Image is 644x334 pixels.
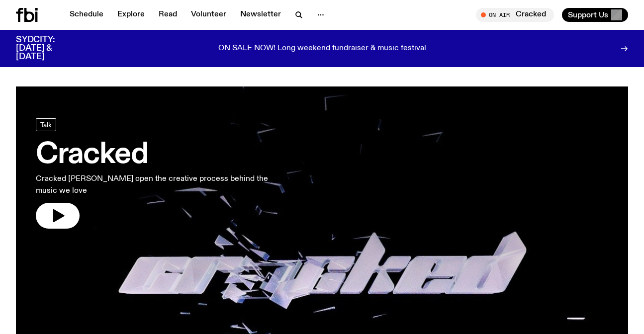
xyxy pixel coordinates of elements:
a: Explore [111,8,151,22]
span: Support Us [568,10,608,19]
a: Talk [36,118,56,131]
button: Support Us [562,8,628,22]
button: On AirCracked [476,8,554,22]
p: Cracked [PERSON_NAME] open the creative process behind the music we love [36,173,290,197]
a: CrackedCracked [PERSON_NAME] open the creative process behind the music we love [36,118,290,229]
a: Volunteer [185,8,232,22]
p: ON SALE NOW! Long weekend fundraiser & music festival [218,44,426,53]
a: Read [153,8,183,22]
h3: Cracked [36,141,290,169]
span: Talk [40,121,52,128]
h3: SYDCITY: [DATE] & [DATE] [16,36,80,61]
a: Schedule [64,8,109,22]
a: Newsletter [234,8,287,22]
